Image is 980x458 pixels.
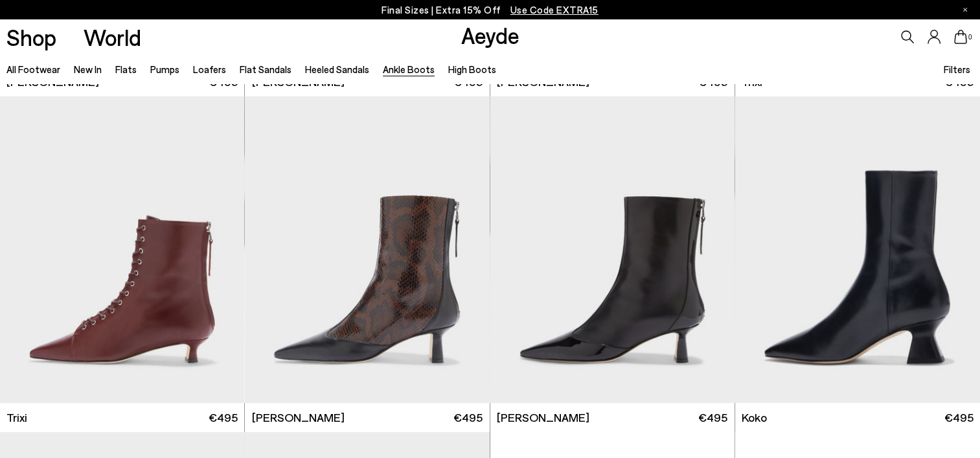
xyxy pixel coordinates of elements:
a: Heeled Sandals [305,63,369,75]
a: World [84,26,141,49]
span: Filters [943,63,970,75]
span: 0 [967,34,974,41]
a: High Boots [448,63,496,75]
div: 1 / 6 [735,96,980,403]
span: €495 [944,409,974,426]
span: Koko [742,409,767,426]
a: [PERSON_NAME] €495 [490,403,735,432]
a: Loafers [193,63,226,75]
span: €495 [209,409,238,426]
img: Sila Dual-Toned Boots [490,96,735,403]
span: Navigate to /collections/ss25-final-sizes [510,4,598,16]
a: All Footwear [6,63,60,75]
span: €495 [698,409,727,426]
a: New In [74,63,102,75]
a: 6 / 6 1 / 6 2 / 6 3 / 6 4 / 6 5 / 6 6 / 6 1 / 6 Next slide Previous slide [735,96,980,403]
a: Ankle Boots [383,63,435,75]
a: Pumps [150,63,179,75]
p: Final Sizes | Extra 15% Off [382,2,598,18]
span: Trixi [6,409,27,426]
span: [PERSON_NAME] [252,409,345,426]
img: Sila Dual-Toned Boots [245,96,489,403]
span: €495 [453,409,483,426]
a: Flats [115,63,137,75]
img: Koko Regal Heel Boots [735,96,980,403]
span: [PERSON_NAME] [497,409,589,426]
a: Flat Sandals [240,63,291,75]
a: 0 [954,30,967,44]
a: [PERSON_NAME] €495 [245,403,489,432]
a: Koko €495 [735,403,980,432]
a: Aeyde [461,21,519,49]
a: Shop [6,26,56,49]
